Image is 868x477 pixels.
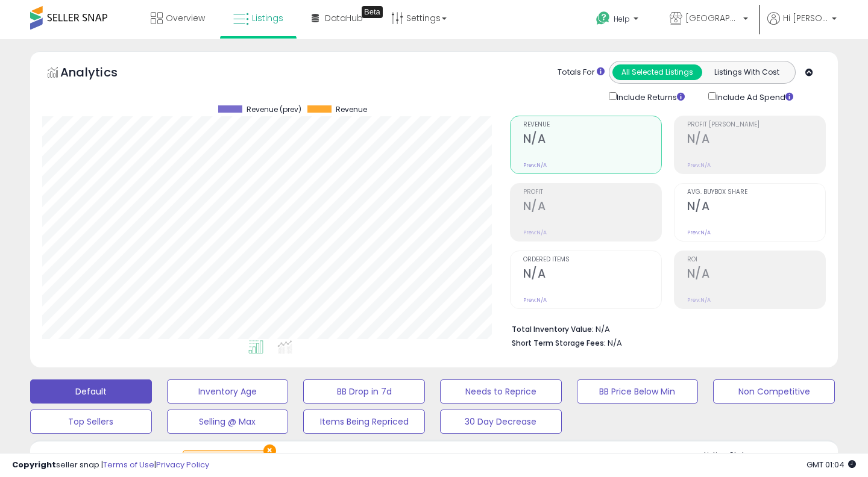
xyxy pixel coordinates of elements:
[687,296,711,304] small: Prev: N/A
[362,6,383,18] div: Tooltip anchor
[167,379,289,404] button: Inventory Age
[523,161,547,169] small: Prev: N/A
[558,67,605,78] div: Totals For
[30,379,152,404] button: Default
[612,64,702,80] button: All Selected Listings
[167,410,289,434] button: Selling @ Max
[440,410,562,434] button: 30 Day Decrease
[713,379,835,404] button: Non Competitive
[687,257,825,263] span: ROI
[30,410,152,434] button: Top Sellers
[704,450,838,461] p: Listing States:
[687,229,711,236] small: Prev: N/A
[523,229,547,236] small: Prev: N/A
[687,199,825,216] h2: N/A
[608,337,622,349] span: N/A
[512,324,594,334] b: Total Inventory Value:
[512,338,606,348] b: Short Term Storage Fees:
[263,444,276,457] button: ×
[12,460,209,471] div: seller snap | |
[523,199,661,216] h2: N/A
[687,189,825,196] span: Avg. Buybox Share
[699,90,813,104] div: Include Ad Spend
[596,11,611,26] i: Get Help
[336,105,367,114] span: Revenue
[587,2,650,39] a: Help
[687,267,825,283] h2: N/A
[103,459,154,470] a: Terms of Use
[325,12,363,24] span: DataHub
[523,296,547,304] small: Prev: N/A
[687,132,825,148] h2: N/A
[685,12,740,24] span: [GEOGRAPHIC_DATA]
[252,12,283,24] span: Listings
[156,459,209,470] a: Privacy Policy
[523,122,661,128] span: Revenue
[12,459,56,470] strong: Copyright
[303,379,425,404] button: BB Drop in 7d
[523,189,661,196] span: Profit
[807,459,856,470] span: 2025-08-11 01:04 GMT
[783,12,828,24] span: Hi [PERSON_NAME]
[687,122,825,128] span: Profit [PERSON_NAME]
[577,379,699,404] button: BB Price Below Min
[60,64,141,84] h5: Analytics
[523,132,661,148] h2: N/A
[247,105,301,114] span: Revenue (prev)
[614,14,630,24] span: Help
[523,267,661,283] h2: N/A
[512,321,817,335] li: N/A
[523,257,661,263] span: Ordered Items
[702,64,791,80] button: Listings With Cost
[303,410,425,434] button: Items Being Repriced
[166,12,205,24] span: Overview
[767,12,837,39] a: Hi [PERSON_NAME]
[687,161,711,169] small: Prev: N/A
[600,90,699,104] div: Include Returns
[440,379,562,404] button: Needs to Reprice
